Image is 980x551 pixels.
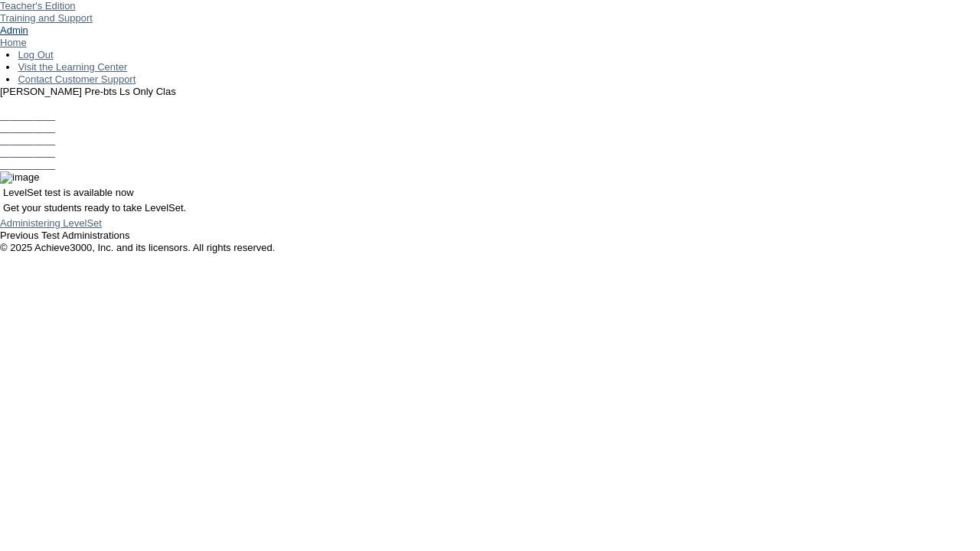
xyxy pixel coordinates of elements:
p: LevelSet test is available now [3,187,977,199]
a: Contact Customer Support [18,73,136,85]
p: Get your students ready to take LevelSet. [3,202,977,214]
a: Log Out [18,49,53,60]
img: teacher_arrow_small.png [93,12,99,17]
a: Visit the Learning Center [18,61,127,73]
